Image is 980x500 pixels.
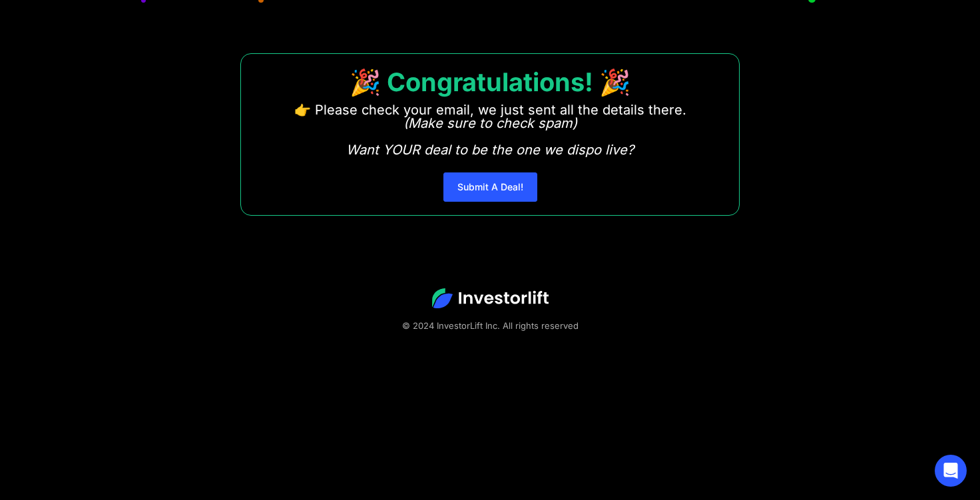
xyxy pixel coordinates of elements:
p: 👉 Please check your email, we just sent all the details there. ‍ [294,103,686,156]
em: (Make sure to check spam) Want YOUR deal to be the one we dispo live? [346,115,634,158]
a: Submit A Deal! [443,172,537,202]
div: Open Intercom Messenger [935,455,967,487]
strong: 🎉 Congratulations! 🎉 [350,67,630,97]
div: © 2024 InvestorLift Inc. All rights reserved [47,319,933,332]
